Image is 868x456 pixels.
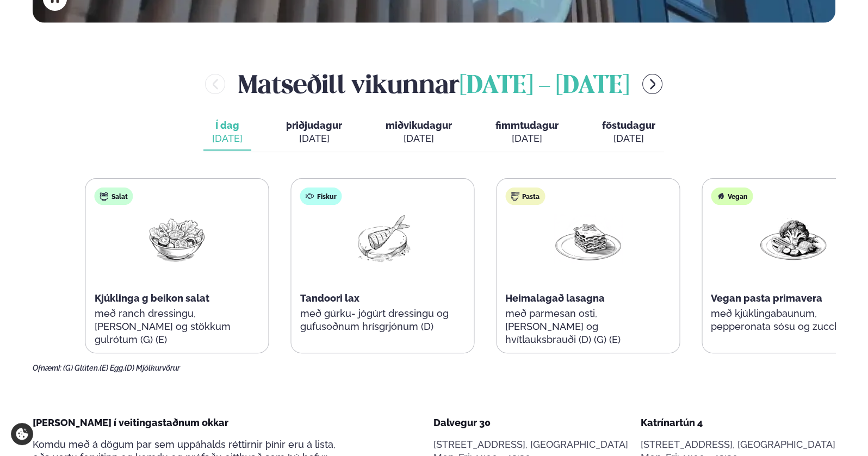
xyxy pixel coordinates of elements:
[306,192,314,201] img: fish.svg
[642,74,662,94] button: menu-btn-right
[641,416,835,429] div: Katrínartún 4
[95,307,260,346] p: með ranch dressingu, [PERSON_NAME] og stökkum gulrótum (G) (E)
[487,115,567,151] button: fimmtudagur [DATE]
[11,423,33,445] a: Cookie settings
[602,132,655,145] div: [DATE]
[505,188,545,205] div: Pasta
[602,120,655,131] span: föstudagur
[386,132,452,145] div: [DATE]
[95,188,133,205] div: Salat
[63,364,100,372] span: (G) Glúten,
[100,364,125,372] span: (E) Egg,
[505,292,605,304] span: Heimalagað lasagna
[286,132,342,145] div: [DATE]
[238,66,629,102] h2: Matseðill vikunnar
[300,292,359,304] span: Tandoori lax
[377,115,461,151] button: miðvikudagur [DATE]
[641,438,835,451] p: [STREET_ADDRESS], [GEOGRAPHIC_DATA]
[433,438,628,451] p: [STREET_ADDRESS], [GEOGRAPHIC_DATA]
[125,364,180,372] span: (D) Mjólkurvörur
[100,192,109,201] img: salad.svg
[205,74,225,94] button: menu-btn-left
[759,214,828,264] img: Vegan.png
[300,188,342,205] div: Fiskur
[495,132,559,145] div: [DATE]
[593,115,664,151] button: föstudagur [DATE]
[716,192,725,201] img: Vegan.svg
[95,292,209,304] span: Kjúklinga g beikon salat
[460,74,629,98] span: [DATE] - [DATE]
[386,120,452,131] span: miðvikudagur
[711,292,822,304] span: Vegan pasta primavera
[505,307,671,346] p: með parmesan osti, [PERSON_NAME] og hvítlauksbrauði (D) (G) (E)
[142,214,212,264] img: Salad.png
[277,115,351,151] button: þriðjudagur [DATE]
[212,119,243,132] span: Í dag
[212,132,243,145] div: [DATE]
[495,120,559,131] span: fimmtudagur
[711,188,753,205] div: Vegan
[286,120,342,131] span: þriðjudagur
[33,417,228,428] span: [PERSON_NAME] í veitingastaðnum okkar
[553,214,623,264] img: Lasagna.png
[348,214,417,264] img: Fish.png
[511,192,519,201] img: pasta.svg
[300,307,466,333] p: með gúrku- jógúrt dressingu og gufusoðnum hrísgrjónum (D)
[433,416,628,429] div: Dalvegur 30
[203,115,251,151] button: Í dag [DATE]
[33,364,61,372] span: Ofnæmi:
